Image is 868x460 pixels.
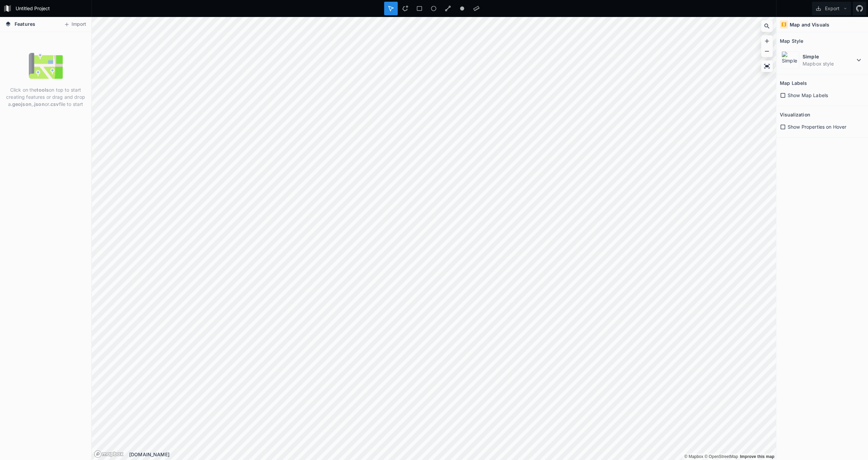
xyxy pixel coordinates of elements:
[788,123,846,130] span: Show Properties on Hover
[60,19,90,30] button: Import
[780,109,810,120] h2: Visualization
[780,36,803,46] h2: Map Style
[129,451,776,458] div: [DOMAIN_NAME]
[705,454,738,459] a: OpenStreetMap
[812,2,851,15] button: Export
[49,101,59,107] strong: .csv
[94,450,124,458] a: Mapbox logo
[15,20,35,27] span: Features
[803,53,855,60] dt: Simple
[33,101,45,107] strong: .json
[788,92,828,99] span: Show Map Labels
[37,87,49,93] strong: tools
[790,21,829,28] h4: Map and Visuals
[684,454,703,459] a: Mapbox
[29,49,63,83] img: empty
[780,78,807,88] h2: Map Labels
[803,60,855,67] dd: Mapbox style
[740,454,774,459] a: Map feedback
[782,51,799,69] img: Simple
[11,101,32,107] strong: .geojson
[5,86,86,108] p: Click on the on top to start creating features or drag and drop a , or file to start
